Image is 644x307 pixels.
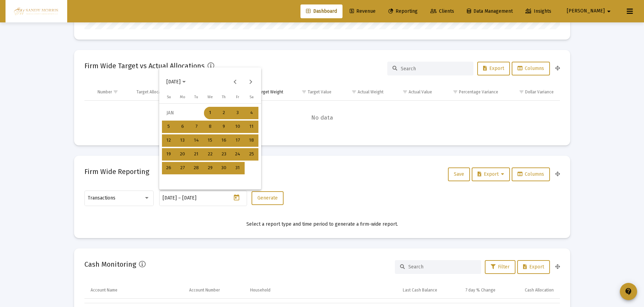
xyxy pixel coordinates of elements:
[162,120,176,134] button: 2025-01-05
[176,147,190,161] button: 2025-01-20
[231,106,245,120] button: 2025-01-03
[190,121,203,133] div: 7
[176,161,190,175] button: 2025-01-27
[222,95,226,99] span: Th
[245,134,258,147] div: 18
[176,120,190,134] button: 2025-01-06
[249,95,254,99] span: Sa
[232,148,244,161] div: 24
[218,148,230,161] div: 23
[217,134,231,147] button: 2025-01-16
[244,75,257,89] button: Next month
[231,147,245,161] button: 2025-01-24
[232,162,244,174] div: 31
[203,161,217,175] button: 2025-01-29
[204,107,216,119] div: 1
[176,148,189,161] div: 20
[245,147,258,161] button: 2025-01-25
[180,95,185,99] span: Mo
[190,134,203,147] div: 14
[218,162,230,174] div: 30
[176,121,189,133] div: 6
[232,134,244,147] div: 17
[190,161,203,175] button: 2025-01-28
[162,106,203,120] td: JAN
[245,121,258,133] div: 11
[245,120,258,134] button: 2025-01-11
[228,75,242,89] button: Previous month
[217,106,231,120] button: 2025-01-02
[190,120,203,134] button: 2025-01-07
[245,148,258,161] div: 25
[163,162,175,174] div: 26
[203,106,217,120] button: 2025-01-01
[203,120,217,134] button: 2025-01-08
[190,147,203,161] button: 2025-01-21
[162,161,176,175] button: 2025-01-26
[204,148,216,161] div: 22
[190,134,203,147] button: 2025-01-14
[203,134,217,147] button: 2025-01-15
[204,121,216,133] div: 8
[190,162,203,174] div: 28
[176,162,189,174] div: 27
[176,134,190,147] button: 2025-01-13
[232,121,244,133] div: 10
[245,107,258,119] div: 4
[217,147,231,161] button: 2025-01-23
[245,106,258,120] button: 2025-01-04
[217,120,231,134] button: 2025-01-09
[161,75,191,89] button: Choose month and year
[217,161,231,175] button: 2025-01-30
[163,121,175,133] div: 5
[204,162,216,174] div: 29
[163,148,175,161] div: 19
[167,95,171,99] span: Su
[218,107,230,119] div: 2
[218,121,230,133] div: 9
[163,134,175,147] div: 12
[231,134,245,147] button: 2025-01-17
[232,107,244,119] div: 3
[231,120,245,134] button: 2025-01-10
[176,134,189,147] div: 13
[245,134,258,147] button: 2025-01-18
[231,161,245,175] button: 2025-01-31
[162,147,176,161] button: 2025-01-19
[190,148,203,161] div: 21
[207,95,213,99] span: We
[194,95,198,99] span: Tu
[162,134,176,147] button: 2025-01-12
[236,95,239,99] span: Fr
[218,134,230,147] div: 16
[203,147,217,161] button: 2025-01-22
[166,79,181,85] span: [DATE]
[204,134,216,147] div: 15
